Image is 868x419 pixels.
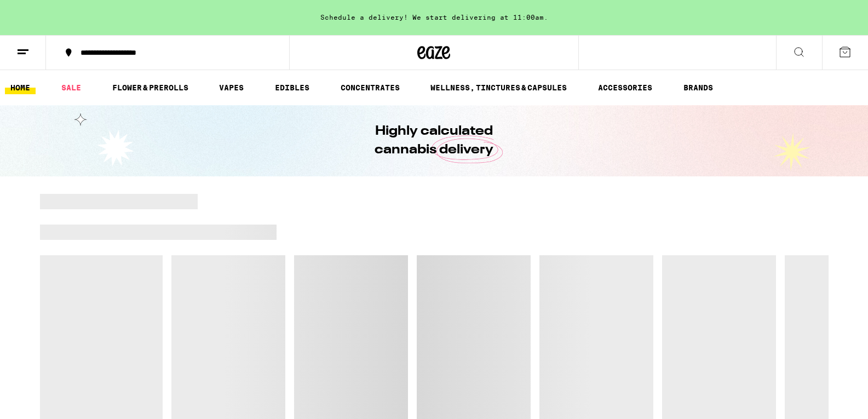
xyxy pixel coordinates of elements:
a: SALE [56,81,87,94]
a: EDIBLES [269,81,315,94]
button: BRANDS [678,81,718,94]
a: ACCESSORIES [593,81,658,94]
a: VAPES [214,81,249,94]
a: CONCENTRATES [335,81,405,94]
a: FLOWER & PREROLLS [107,81,194,94]
iframe: Opens a widget where you can find more information [798,386,857,414]
a: HOME [5,81,36,94]
h1: Highly calculated cannabis delivery [344,122,525,159]
a: WELLNESS, TINCTURES & CAPSULES [425,81,572,94]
